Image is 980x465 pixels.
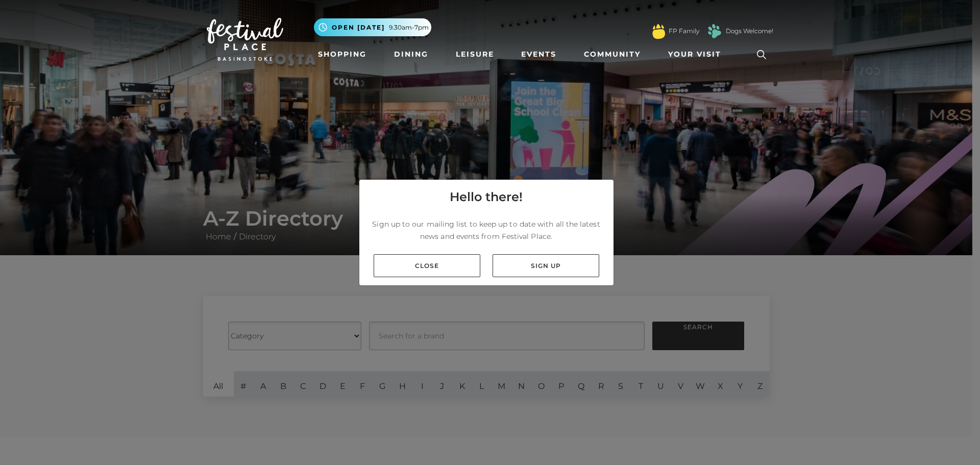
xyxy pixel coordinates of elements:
[374,254,480,277] a: Close
[517,45,560,64] a: Events
[389,23,429,32] span: 9.30am-7pm
[390,45,432,64] a: Dining
[332,23,385,32] span: Open [DATE]
[580,45,645,64] a: Community
[664,45,730,64] a: Your Visit
[668,49,721,60] span: Your Visit
[367,218,605,242] p: Sign up to our mailing list to keep up to date with all the latest news and events from Festival ...
[452,45,498,64] a: Leisure
[314,18,431,36] button: Open [DATE] 9.30am-7pm
[207,18,283,61] img: Festival Place Logo
[493,254,599,277] a: Sign up
[314,45,371,64] a: Shopping
[726,27,773,36] a: Dogs Welcome!
[450,188,523,206] h4: Hello there!
[669,27,699,36] a: FP Family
